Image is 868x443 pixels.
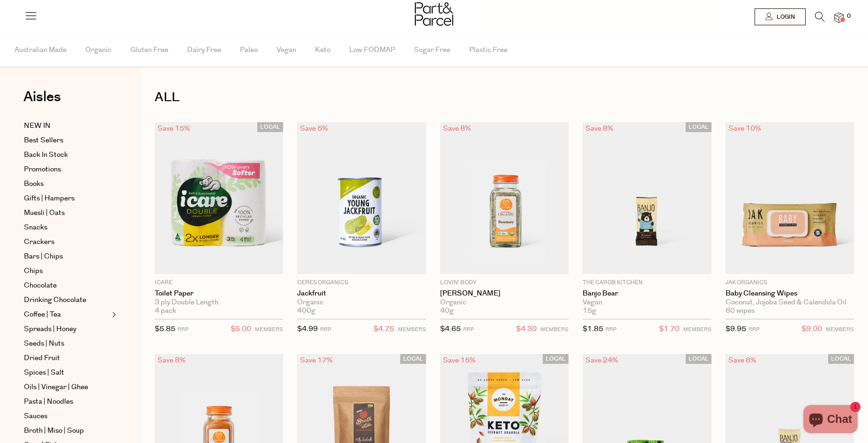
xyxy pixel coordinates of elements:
[297,354,336,367] div: Save 17%
[516,323,537,335] span: $4.30
[297,307,315,315] span: 400g
[315,34,330,66] span: Keto
[24,193,109,204] a: Gifts | Hampers
[297,289,426,298] a: Jackfruit
[349,34,395,66] span: Low FODMAP
[24,396,109,407] a: Pasta | Noodles
[155,87,854,108] h1: ALL
[155,122,193,135] div: Save 15%
[683,326,711,333] small: MEMBERS
[24,164,109,175] a: Promotions
[583,298,711,307] div: Vegan
[24,236,54,248] span: Crackers
[297,122,331,135] div: Save 5%
[24,135,63,146] span: Best Sellers
[398,326,426,333] small: MEMBERS
[24,353,60,364] span: Dried Fruit
[440,307,454,315] span: 40g
[24,396,73,407] span: Pasta | Noodles
[726,298,854,307] div: Coconut, Jojoba Seed & Calendula Oil
[255,326,283,333] small: MEMBERS
[440,122,474,135] div: Save 8%
[24,411,109,422] a: Sauces
[24,266,109,277] a: Chips
[24,367,64,378] span: Spices | Salt
[24,367,109,378] a: Spices | Salt
[801,323,822,335] span: $9.00
[24,120,109,132] a: NEW IN
[24,222,47,233] span: Snacks
[726,354,759,367] div: Save 8%
[24,353,109,364] a: Dried Fruit
[583,279,711,287] p: The Carob Kitchen
[155,279,283,287] p: icare
[583,324,603,334] span: $1.85
[24,149,68,161] span: Back In Stock
[748,326,759,333] small: RRP
[415,2,453,26] img: Part&Parcel
[774,13,795,21] span: Login
[24,207,65,219] span: Muesli | Oats
[24,295,109,306] a: Drinking Chocolate
[24,178,44,190] span: Books
[277,34,296,66] span: Vegan
[726,307,755,315] span: 60 wipes
[440,298,569,307] div: Organic
[187,34,221,66] span: Dairy Free
[24,135,109,146] a: Best Sellers
[440,279,569,287] p: Lovin' Body
[110,309,116,320] button: Expand/Collapse Coffee | Tea
[755,8,806,25] a: Login
[24,425,84,436] span: Broth | Miso | Soup
[23,87,61,107] span: Aisles
[726,289,854,298] a: Baby Cleansing Wipes
[686,122,711,132] span: LOCAL
[540,326,569,333] small: MEMBERS
[726,324,746,334] span: $9.95
[24,295,86,306] span: Drinking Chocolate
[320,326,331,333] small: RRP
[583,307,596,315] span: 15g
[24,382,109,393] a: Oils | Vinegar | Ghee
[155,354,188,367] div: Save 8%
[155,307,176,315] span: 4 pack
[543,354,569,364] span: LOCAL
[726,279,854,287] p: Jak Organics
[24,178,109,190] a: Books
[400,354,426,364] span: LOCAL
[583,354,621,367] div: Save 24%
[24,324,109,335] a: Spreads | Honey
[85,34,112,66] span: Organic
[257,122,283,132] span: LOCAL
[24,193,75,204] span: Gifts | Hampers
[440,289,569,298] a: [PERSON_NAME]
[130,34,168,66] span: Gluten Free
[374,323,394,335] span: $4.75
[24,266,43,277] span: Chips
[583,289,711,298] a: Banjo Bear
[24,120,51,132] span: NEW IN
[24,251,109,262] a: Bars | Chips
[469,34,508,66] span: Plastic Free
[24,207,109,219] a: Muesli | Oats
[726,122,854,274] img: Baby Cleansing Wipes
[583,122,711,274] img: Banjo Bear
[414,34,450,66] span: Sugar Free
[240,34,258,66] span: Paleo
[297,324,318,334] span: $4.99
[297,279,426,287] p: Ceres Organics
[24,149,109,161] a: Back In Stock
[24,236,109,248] a: Crackers
[24,309,109,320] a: Coffee | Tea
[24,425,109,436] a: Broth | Miso | Soup
[463,326,474,333] small: RRP
[24,324,76,335] span: Spreads | Honey
[178,326,188,333] small: RRP
[606,326,616,333] small: RRP
[24,280,57,291] span: Chocolate
[231,323,251,335] span: $5.00
[440,354,479,367] div: Save 15%
[24,222,109,233] a: Snacks
[726,122,764,135] div: Save 10%
[686,354,711,364] span: LOCAL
